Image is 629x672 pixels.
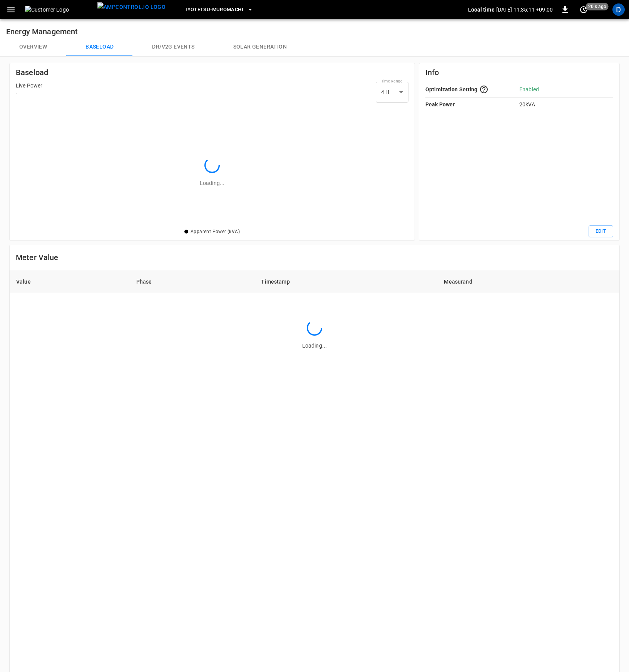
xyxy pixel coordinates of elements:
[381,78,403,84] label: Time Range
[16,66,408,79] h6: Baseload
[612,3,625,16] div: profile-icon
[425,86,478,94] p: Optimization Setting
[589,225,613,237] button: Edit
[191,229,240,234] span: Apparent Power (kVA)
[438,270,619,293] th: Measurand
[468,6,495,13] p: Local time
[186,5,243,14] span: Iyotetsu-Muromachi
[16,82,42,90] p: Live Power
[16,251,613,264] h6: Meter Value
[376,82,408,102] div: 4 H
[130,270,255,293] th: Phase
[425,101,519,109] p: Peak Power
[519,86,613,94] p: Enabled
[302,343,327,349] span: Loading...
[10,270,130,293] th: Value
[97,2,166,12] img: ampcontrol.io logo
[214,38,306,56] button: Solar generation
[519,101,613,109] p: 20 kVA
[496,6,553,13] p: [DATE] 11:35:11 +09:00
[255,270,438,293] th: Timestamp
[425,66,613,79] h6: Info
[200,180,224,186] span: Loading...
[25,6,94,13] img: Customer Logo
[16,90,42,98] p: -
[133,38,214,56] button: Dr/V2G events
[577,3,590,16] button: set refresh interval
[182,2,256,17] button: Iyotetsu-Muromachi
[586,3,609,10] span: 20 s ago
[66,38,133,56] button: Baseload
